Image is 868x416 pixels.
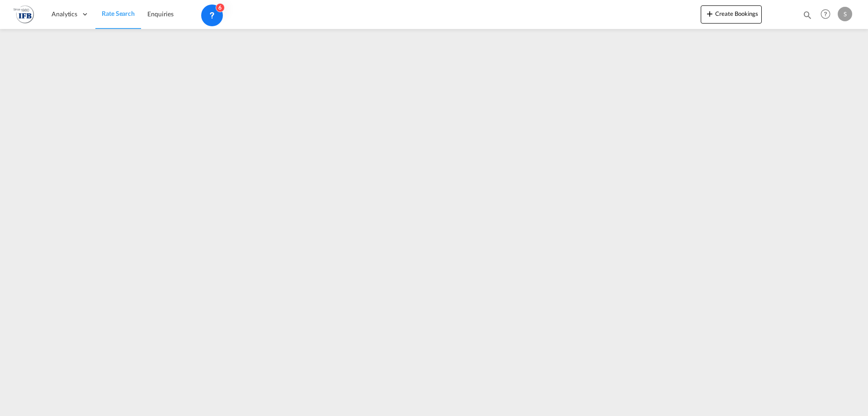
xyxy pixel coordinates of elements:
[701,5,762,24] button: icon-plus 400-fgCreate Bookings
[838,7,852,21] div: S
[52,10,77,19] span: Analytics
[802,10,812,20] md-icon: icon-magnify
[704,8,715,19] md-icon: icon-plus 400-fg
[147,10,174,18] span: Enquiries
[14,4,34,24] img: de31bbe0256b11eebba44b54815f083d.png
[102,10,135,17] span: Rate Search
[802,10,812,24] div: icon-magnify
[818,6,838,23] div: Help
[818,6,833,22] span: Help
